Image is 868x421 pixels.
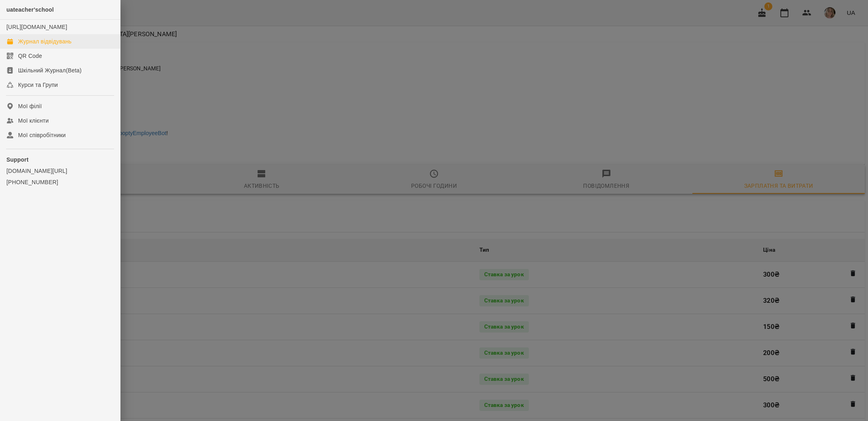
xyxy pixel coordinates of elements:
div: Курси та Групи [18,81,58,89]
a: [URL][DOMAIN_NAME] [6,24,67,30]
a: [DOMAIN_NAME][URL] [6,167,114,175]
div: Журнал відвідувань [18,37,72,45]
p: Support [6,156,114,164]
a: [PHONE_NUMBER] [6,178,114,186]
div: QR Code [18,52,42,60]
span: uateacher'school [6,6,54,13]
div: Шкільний Журнал(Beta) [18,66,82,74]
div: Мої клієнти [18,117,49,125]
div: Мої філії [18,102,42,110]
div: Мої співробітники [18,131,66,139]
